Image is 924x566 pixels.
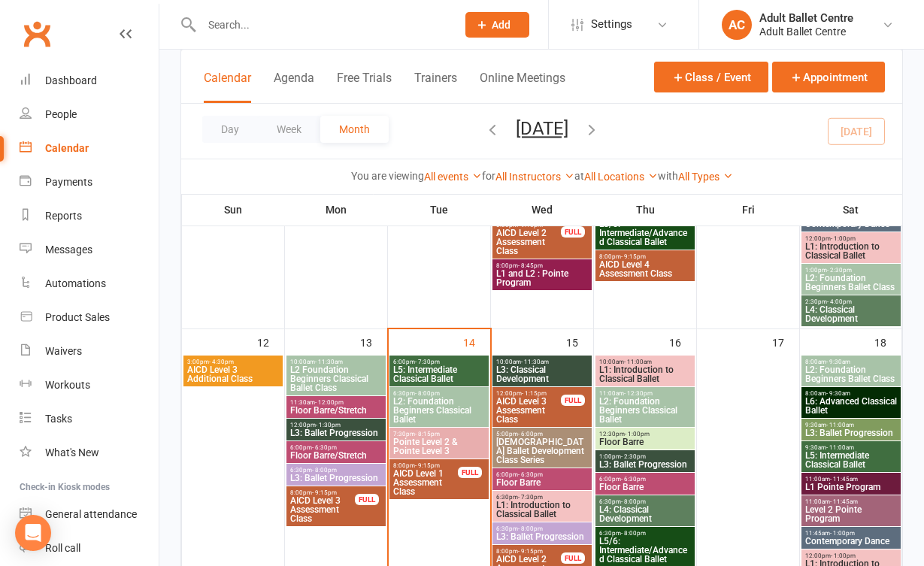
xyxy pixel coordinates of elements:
[495,229,562,256] span: AICD Level 2 Assessment Class
[804,219,898,229] span: Contemporary Dance
[621,498,646,505] span: - 8:00pm
[591,8,632,41] span: Settings
[804,298,898,305] span: 2:30pm
[18,15,56,53] a: Clubworx
[392,397,486,424] span: L2: Foundation Beginners Classical Ballet
[621,530,646,537] span: - 8:00pm
[463,329,490,354] div: 14
[20,531,159,565] a: Roll call
[20,334,159,368] a: Waivers
[45,277,106,289] div: Automations
[495,548,562,555] span: 8:00pm
[804,235,898,242] span: 12:00pm
[45,508,137,520] div: General attendance
[388,194,491,225] th: Tue
[289,467,383,474] span: 6:30pm
[20,267,159,301] a: Automations
[598,437,692,446] span: Floor Barre
[598,476,692,483] span: 6:00pm
[312,444,337,451] span: - 6:30pm
[584,171,658,183] a: All Locations
[337,71,392,103] button: Free Trials
[315,359,343,365] span: - 11:30am
[20,402,159,436] a: Tasks
[45,74,97,86] div: Dashboard
[804,505,898,523] span: Level 2 Pointe Program
[285,194,388,225] th: Mon
[598,365,692,383] span: L1: Introduction to Classical Ballet
[458,467,482,478] div: FULL
[827,267,852,274] span: - 2:30pm
[804,552,898,559] span: 12:00pm
[804,305,898,323] span: L4: Classical Development
[289,496,356,523] span: AICD Level 3 Assessment Class
[518,471,543,478] span: - 6:30pm
[20,498,159,531] a: General attendance kiosk mode
[495,494,589,501] span: 6:30pm
[320,116,389,143] button: Month
[800,194,902,225] th: Sat
[827,298,852,305] span: - 4:00pm
[20,233,159,267] a: Messages
[518,494,543,501] span: - 7:30pm
[804,359,898,365] span: 8:00am
[45,446,99,459] div: What's New
[772,62,885,92] button: Appointment
[289,406,383,415] span: Floor Barre/Stretch
[202,116,258,143] button: Day
[415,431,440,437] span: - 8:15pm
[561,552,585,564] div: FULL
[289,399,383,406] span: 11:30am
[598,498,692,505] span: 6:30pm
[516,118,568,139] button: [DATE]
[392,359,486,365] span: 6:00pm
[830,476,858,483] span: - 11:45am
[45,413,72,425] div: Tasks
[465,12,529,38] button: Add
[804,428,898,437] span: L3: Ballet Progression
[316,422,341,428] span: - 1:30pm
[521,359,549,365] span: - 11:30am
[804,390,898,397] span: 8:00am
[826,390,850,397] span: - 9:30am
[392,469,459,496] span: AICD Level 1 Assessment Class
[598,219,692,247] span: L5/6: Intermediate/Advanced Classical Ballet
[598,390,692,397] span: 11:00am
[804,267,898,274] span: 1:00pm
[561,395,585,406] div: FULL
[624,359,652,365] span: - 11:00am
[804,530,898,537] span: 11:45am
[20,301,159,334] a: Product Sales
[678,171,733,183] a: All Types
[826,422,854,428] span: - 11:00am
[561,226,585,238] div: FULL
[197,14,446,35] input: Search...
[392,390,486,397] span: 6:30pm
[415,390,440,397] span: - 8:00pm
[598,530,692,537] span: 6:30pm
[495,471,589,478] span: 6:00pm
[722,10,752,40] div: AC
[830,530,855,537] span: - 1:00pm
[495,359,589,365] span: 10:00am
[289,422,383,428] span: 12:00pm
[830,498,858,505] span: - 11:45am
[594,194,697,225] th: Thu
[598,260,692,278] span: AICD Level 4 Assessment Class
[624,390,653,397] span: - 12:30pm
[257,329,284,354] div: 12
[20,436,159,470] a: What's New
[804,476,898,483] span: 11:00am
[20,165,159,199] a: Payments
[45,379,90,391] div: Workouts
[392,437,486,456] span: Pointe Level 2 & Pointe Level 3
[598,453,692,460] span: 1:00pm
[697,194,800,225] th: Fri
[804,537,898,546] span: Contemporary Dance
[804,365,898,383] span: L2: Foundation Beginners Ballet Class
[804,397,898,415] span: L6: Advanced Classical Ballet
[20,368,159,402] a: Workouts
[392,462,459,469] span: 8:00pm
[360,329,387,354] div: 13
[495,478,589,487] span: Floor Barre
